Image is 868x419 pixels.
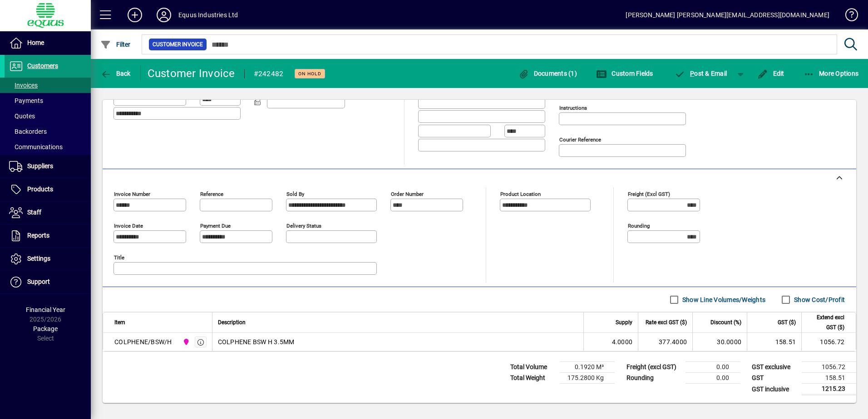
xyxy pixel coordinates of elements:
[114,223,143,229] mat-label: Invoice date
[5,178,91,201] a: Products
[500,191,541,197] mat-label: Product location
[802,362,856,373] td: 1056.72
[5,155,91,178] a: Suppliers
[5,78,91,93] a: Invoices
[778,317,796,327] span: GST ($)
[747,333,801,351] td: 158.51
[27,209,41,216] span: Staff
[792,295,845,304] label: Show Cost/Profit
[98,65,133,82] button: Back
[298,71,321,77] span: On hold
[518,70,577,77] span: Documents (1)
[120,7,149,23] button: Add
[114,337,172,346] div: COLPHENE/BSW/H
[559,105,587,111] mat-label: Instructions
[218,337,295,346] span: COLPHENE BSW H 3.5MM
[114,191,150,197] mat-label: Invoice number
[100,70,131,77] span: Back
[559,136,601,143] mat-label: Courier Reference
[612,337,633,346] span: 4.0000
[27,278,50,285] span: Support
[9,143,63,151] span: Communications
[5,108,91,124] a: Quotes
[114,254,124,261] mat-label: Title
[286,223,321,229] mat-label: Delivery status
[9,97,43,104] span: Payments
[149,7,178,23] button: Profile
[178,8,238,22] div: Equus Industries Ltd
[686,362,740,373] td: 0.00
[747,373,802,384] td: GST
[200,223,231,229] mat-label: Payment due
[91,65,141,82] app-page-header-button: Back
[27,162,53,170] span: Suppliers
[628,223,650,229] mat-label: Rounding
[27,62,58,69] span: Customers
[27,232,49,239] span: Reports
[802,373,856,384] td: 158.51
[681,295,765,304] label: Show Line Volumes/Weights
[801,65,861,82] button: More Options
[27,185,53,193] span: Products
[692,333,747,351] td: 30.0000
[5,224,91,247] a: Reports
[801,333,856,351] td: 1056.72
[670,65,732,82] button: Post & Email
[596,70,653,77] span: Custom Fields
[5,248,91,270] a: Settings
[807,312,844,332] span: Extend excl GST ($)
[755,65,787,82] button: Edit
[100,41,131,48] span: Filter
[506,373,560,384] td: Total Weight
[9,82,38,89] span: Invoices
[98,36,133,53] button: Filter
[27,39,44,46] span: Home
[506,362,560,373] td: Total Volume
[5,32,91,54] a: Home
[838,2,857,31] a: Knowledge Base
[9,112,35,120] span: Quotes
[180,337,191,347] span: 2N NORTHERN
[254,67,284,81] div: #242482
[646,317,687,327] span: Rate excl GST ($)
[5,201,91,224] a: Staff
[218,317,246,327] span: Description
[747,384,802,395] td: GST inclusive
[26,306,65,313] span: Financial Year
[804,70,859,77] span: More Options
[616,317,632,327] span: Supply
[9,128,47,135] span: Backorders
[710,317,741,327] span: Discount (%)
[200,191,223,197] mat-label: Reference
[516,65,579,82] button: Documents (1)
[5,271,91,293] a: Support
[675,70,727,77] span: ost & Email
[286,191,304,197] mat-label: Sold by
[114,317,125,327] span: Item
[747,362,802,373] td: GST exclusive
[27,255,50,262] span: Settings
[802,384,856,395] td: 1215.23
[391,191,424,197] mat-label: Order number
[594,65,656,82] button: Custom Fields
[757,70,784,77] span: Edit
[560,373,615,384] td: 175.2800 Kg
[5,93,91,108] a: Payments
[622,362,686,373] td: Freight (excl GST)
[5,139,91,155] a: Communications
[153,40,203,49] span: Customer Invoice
[626,8,829,22] div: [PERSON_NAME] [PERSON_NAME][EMAIL_ADDRESS][DOMAIN_NAME]
[5,124,91,139] a: Backorders
[644,337,687,346] div: 377.4000
[560,362,615,373] td: 0.1920 M³
[686,373,740,384] td: 0.00
[148,66,235,81] div: Customer Invoice
[690,70,694,77] span: P
[33,325,58,332] span: Package
[622,373,686,384] td: Rounding
[628,191,670,197] mat-label: Freight (excl GST)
